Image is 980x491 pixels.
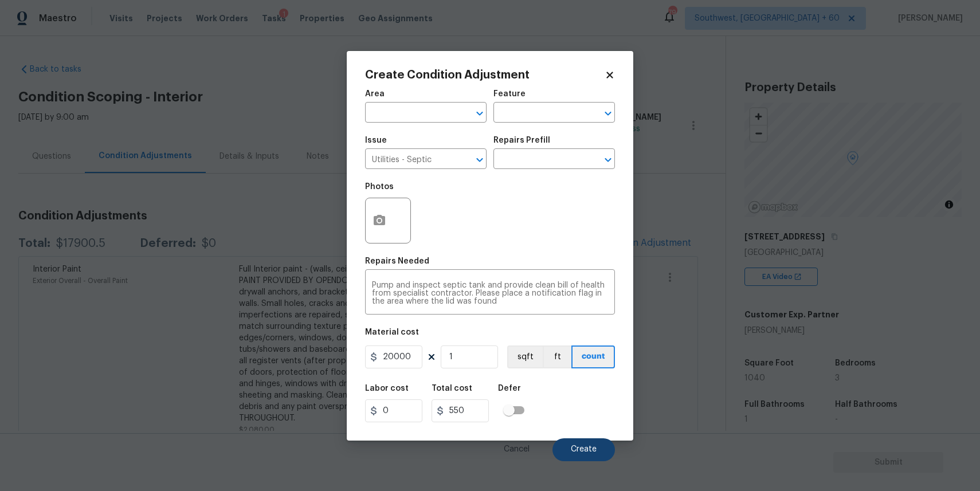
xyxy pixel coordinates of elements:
[493,90,526,98] h5: Feature
[372,281,608,305] textarea: Pump and inspect septic tank and provide clean bill of health from specialist contractor. Please ...
[571,445,597,454] span: Create
[365,136,387,144] h5: Issue
[543,345,571,368] button: ft
[552,438,615,461] button: Create
[600,105,616,121] button: Open
[365,328,419,336] h5: Material cost
[600,152,616,168] button: Open
[485,438,548,461] button: Cancel
[472,105,488,121] button: Open
[493,136,550,144] h5: Repairs Prefill
[365,69,605,81] h2: Create Condition Adjustment
[472,152,488,168] button: Open
[571,345,615,368] button: count
[498,384,521,392] h5: Defer
[365,183,394,191] h5: Photos
[365,90,385,98] h5: Area
[507,345,543,368] button: sqft
[365,384,409,392] h5: Labor cost
[432,384,472,392] h5: Total cost
[365,257,429,265] h5: Repairs Needed
[504,445,530,454] span: Cancel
